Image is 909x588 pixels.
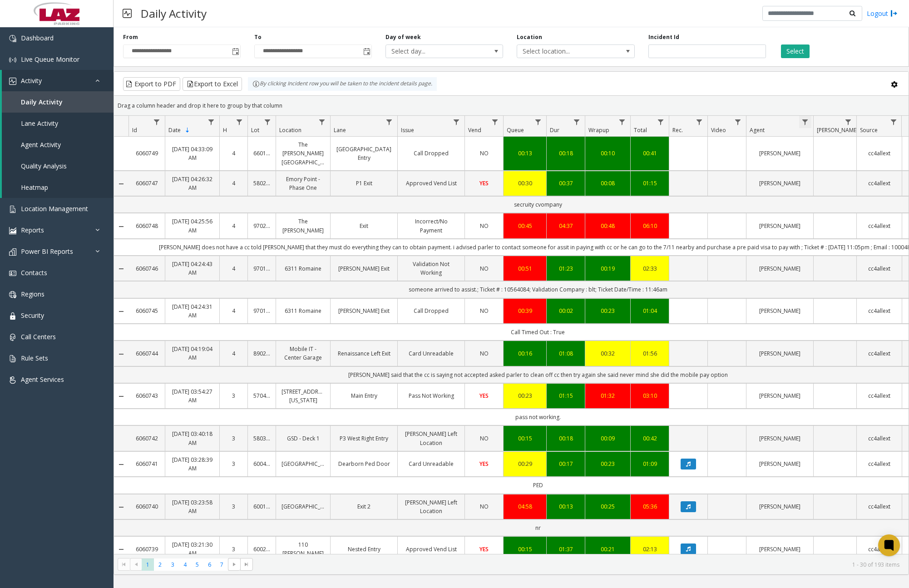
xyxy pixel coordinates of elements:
[470,460,498,468] a: YES
[509,179,541,188] a: 00:30
[21,332,56,341] span: Call Centers
[591,179,625,188] div: 00:08
[2,155,114,177] a: Quality Analysis
[636,545,663,553] a: 02:13
[134,306,159,315] a: 6060745
[253,502,270,511] a: 600154
[9,334,16,341] img: 'icon'
[403,217,459,234] a: Incorrect/No Payment
[154,558,166,571] span: Page 2
[134,149,159,158] a: 6060749
[336,502,392,511] a: Exit 2
[134,460,159,468] a: 6060741
[636,306,663,315] div: 01:04
[509,149,541,158] a: 00:13
[134,434,159,443] a: 6060742
[253,460,270,468] a: 600405
[240,558,252,571] span: Go to the last page
[470,264,498,273] a: NO
[253,306,270,315] a: 970155
[403,179,459,188] a: Approved Vend List
[552,502,579,511] a: 00:13
[336,145,392,162] a: [GEOGRAPHIC_DATA] Entry
[552,460,579,468] div: 00:17
[225,349,242,358] a: 4
[480,307,489,315] span: NO
[752,306,808,315] a: [PERSON_NAME]
[2,134,114,155] a: Agent Activity
[552,179,579,188] div: 00:37
[385,33,421,41] label: Day of week
[509,460,541,468] a: 00:29
[336,222,392,230] a: Exit
[591,264,625,273] a: 00:19
[282,540,325,558] a: 110 [PERSON_NAME]
[479,460,489,468] span: YES
[636,502,663,511] a: 05:36
[228,558,240,571] span: Go to the next page
[591,149,625,158] div: 00:10
[890,9,898,18] img: logout
[636,222,663,230] div: 06:10
[479,392,489,400] span: YES
[470,391,498,400] a: YES
[479,179,489,187] span: YES
[21,55,79,64] span: Live Queue Monitor
[636,391,663,400] div: 03:10
[171,302,214,320] a: [DATE] 04:24:31 AM
[509,306,541,315] a: 00:39
[134,179,159,188] a: 6060747
[262,116,274,128] a: Lot Filter Menu
[282,460,325,468] a: [GEOGRAPHIC_DATA]
[571,116,583,128] a: Dur Filter Menu
[752,179,808,188] a: [PERSON_NAME]
[591,222,625,230] a: 00:48
[225,306,242,315] a: 4
[470,502,498,511] a: NO
[552,545,579,553] a: 01:37
[336,306,392,315] a: [PERSON_NAME] Exit
[253,434,270,443] a: 580331
[114,265,128,272] a: Collapse Details
[552,391,579,400] a: 01:15
[134,545,159,553] a: 6060739
[171,145,214,162] a: [DATE] 04:33:09 AM
[9,312,16,320] img: 'icon'
[862,264,896,273] a: cc4allext
[552,264,579,273] div: 01:23
[480,149,489,157] span: NO
[134,349,159,358] a: 6060744
[867,9,898,18] a: Logout
[591,306,625,315] div: 00:23
[167,558,179,571] span: Page 3
[636,460,663,468] a: 01:09
[21,375,64,384] span: Agent Services
[470,149,498,158] a: NO
[225,222,242,230] a: 4
[114,180,128,188] a: Collapse Details
[21,162,67,170] span: Quality Analysis
[361,45,371,58] span: Toggle popup
[171,175,214,192] a: [DATE] 04:26:32 AM
[282,387,325,405] a: [STREET_ADDRESS][US_STATE]
[509,264,541,273] a: 00:51
[591,391,625,400] a: 01:32
[470,545,498,553] a: YES
[9,376,16,384] img: 'icon'
[552,149,579,158] div: 00:18
[336,460,392,468] a: Dearborn Ped Door
[509,391,541,400] div: 00:23
[114,351,128,358] a: Collapse Details
[842,116,855,128] a: Parker Filter Menu
[123,2,132,25] img: pageIcon
[591,545,625,553] div: 00:21
[336,349,392,358] a: Renaissance Left Exit
[336,545,392,553] a: Nested Entry
[171,345,214,362] a: [DATE] 04:19:04 AM
[862,222,896,230] a: cc4allext
[282,345,325,362] a: Mobile IT - Center Garage
[552,222,579,230] a: 04:37
[253,545,270,553] a: 600239
[591,349,625,358] a: 00:32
